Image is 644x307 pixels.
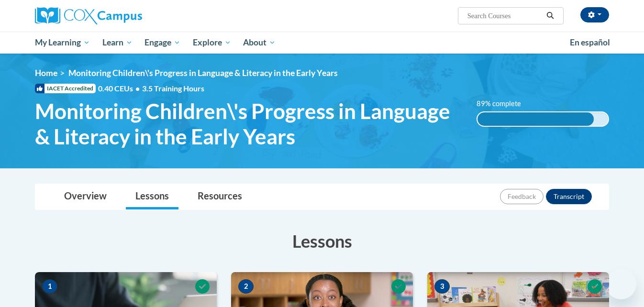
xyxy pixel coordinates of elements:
[35,7,142,24] img: Cox Campus
[500,189,544,204] button: Feedback
[102,37,133,48] span: Learn
[570,37,610,47] span: En español
[243,37,276,48] span: About
[98,83,142,94] span: 0.40 CEUs
[35,37,90,48] span: My Learning
[477,112,594,126] div: 89% complete
[144,37,180,48] span: Engage
[543,10,557,22] button: Search
[606,269,636,299] iframe: Button to launch messaging window
[187,32,237,54] a: Explore
[188,184,252,209] a: Resources
[477,99,532,109] label: 89% complete
[466,10,543,22] input: Search Courses
[21,32,623,54] div: Main menu
[35,7,217,24] a: Cox Campus
[434,279,450,294] span: 3
[35,229,609,253] h3: Lessons
[55,184,116,209] a: Overview
[138,32,187,54] a: Engage
[564,33,616,53] a: En español
[546,189,592,204] button: Transcript
[29,32,96,54] a: My Learning
[135,84,140,93] span: •
[96,32,139,54] a: Learn
[237,32,282,54] a: About
[142,84,204,93] span: 3.5 Training Hours
[126,184,178,209] a: Lessons
[193,37,231,48] span: Explore
[238,279,254,294] span: 2
[35,68,57,78] a: Home
[35,84,96,93] span: IACET Accredited
[35,99,462,149] span: Monitoring Children\'s Progress in Language & Literacy in the Early Years
[42,279,57,294] span: 1
[580,7,609,22] button: Account Settings
[68,68,338,78] span: Monitoring Children\'s Progress in Language & Literacy in the Early Years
